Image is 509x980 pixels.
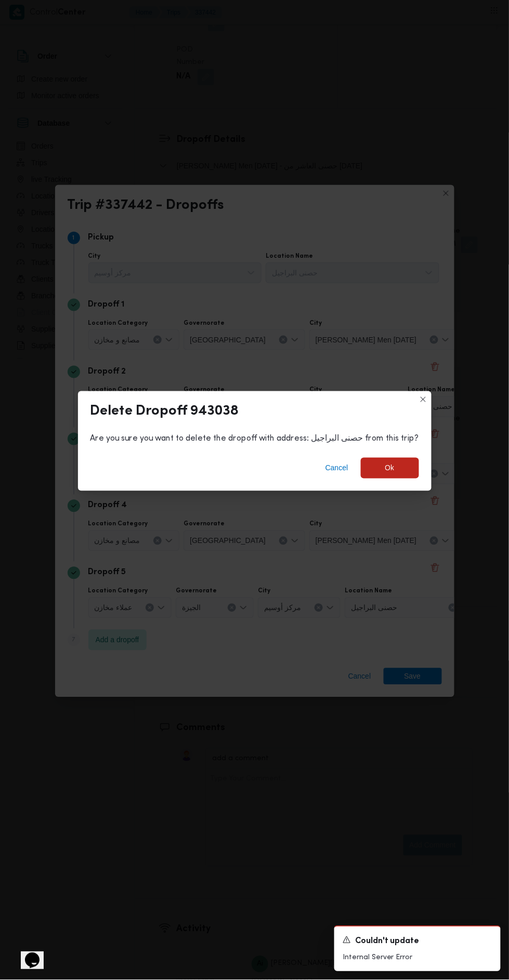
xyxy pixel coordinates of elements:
[90,433,419,445] div: Are you sure you want to delete the dropoff with address: حصنى البراجيل from this trip?
[355,936,420,948] span: Couldn't update
[343,935,492,948] div: Notification
[385,462,395,474] span: Ok
[343,952,492,963] p: Internal Server Error
[361,458,419,479] button: Ok
[321,458,353,479] button: Cancel
[417,393,429,406] button: Closes this modal window
[90,404,239,420] div: Delete Dropoff 943038
[10,938,44,970] iframe: chat widget
[325,462,348,474] span: Cancel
